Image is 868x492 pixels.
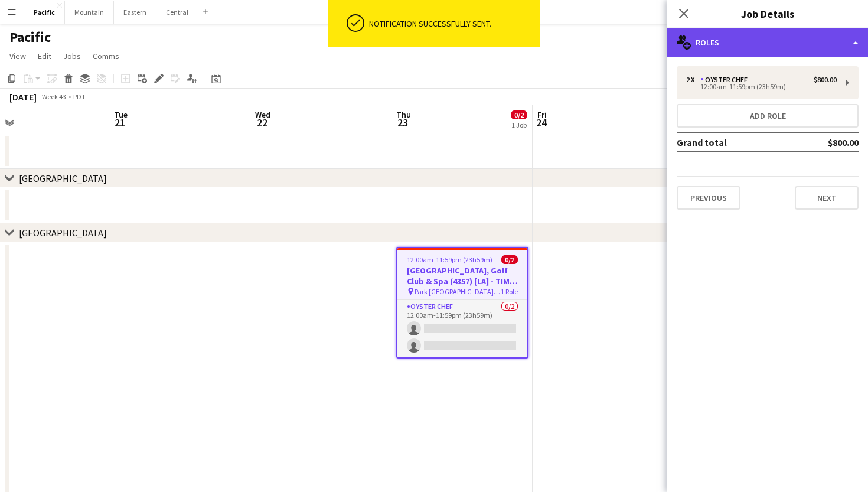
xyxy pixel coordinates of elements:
[65,1,114,24] button: Mountain
[369,18,536,29] div: Notification successfully sent.
[814,76,837,84] div: $800.00
[19,227,107,239] div: [GEOGRAPHIC_DATA]
[39,92,68,101] span: Week 43
[114,1,156,24] button: Eastern
[114,109,128,120] span: Tue
[397,300,527,357] app-card-role: Oyster Chef0/212:00am-11:59pm (23h59m)
[415,287,501,296] span: Park [GEOGRAPHIC_DATA], [GEOGRAPHIC_DATA] ([GEOGRAPHIC_DATA], [GEOGRAPHIC_DATA])
[396,109,411,120] span: Thu
[9,51,26,61] span: View
[407,255,492,264] span: 12:00am-11:59pm (23h59m)
[397,265,527,286] h3: [GEOGRAPHIC_DATA], Golf Club & Spa (4357) [LA] - TIME TBD (2HR)
[253,116,270,129] span: 22
[501,255,518,264] span: 0/2
[677,104,859,128] button: Add role
[58,48,86,64] a: Jobs
[686,84,837,90] div: 12:00am-11:59pm (23h59m)
[501,287,518,296] span: 1 Role
[686,76,700,84] div: 2 x
[677,133,789,152] td: Grand total
[511,120,527,129] div: 1 Job
[88,48,124,64] a: Comms
[9,28,51,46] h1: Pacific
[667,6,868,21] h3: Job Details
[38,51,51,61] span: Edit
[537,109,547,120] span: Fri
[677,186,740,210] button: Previous
[93,51,119,61] span: Comms
[511,110,527,119] span: 0/2
[9,91,37,103] div: [DATE]
[19,172,107,184] div: [GEOGRAPHIC_DATA]
[24,1,65,24] button: Pacific
[112,116,128,129] span: 21
[700,76,752,84] div: Oyster Chef
[394,116,411,129] span: 23
[667,28,868,57] div: Roles
[536,116,547,129] span: 24
[5,48,31,64] a: View
[33,48,56,64] a: Edit
[156,1,198,24] button: Central
[789,133,859,152] td: $800.00
[396,247,528,359] app-job-card: 12:00am-11:59pm (23h59m)0/2[GEOGRAPHIC_DATA], Golf Club & Spa (4357) [LA] - TIME TBD (2HR) Park [...
[255,109,270,120] span: Wed
[63,51,81,61] span: Jobs
[73,92,86,101] div: PDT
[795,186,859,210] button: Next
